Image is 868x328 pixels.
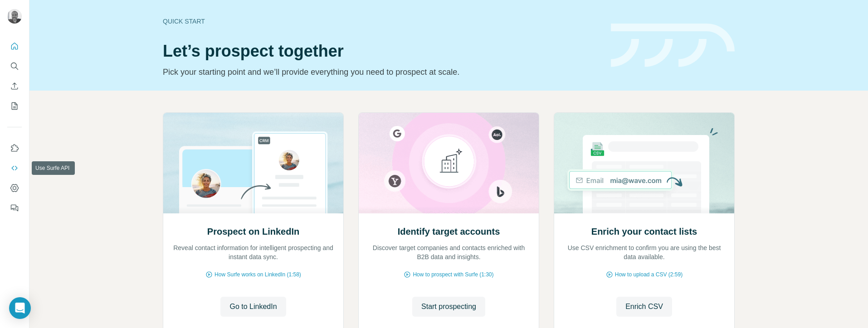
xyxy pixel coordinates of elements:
button: Quick start [7,38,22,54]
p: Discover target companies and contacts enriched with B2B data and insights. [368,243,530,261]
span: Start prospecting [421,301,476,312]
button: My lists [7,98,22,114]
div: Open Intercom Messenger [9,297,31,319]
img: Prospect on LinkedIn [163,113,344,213]
span: How to prospect with Surfe (1:30) [413,270,493,279]
div: Quick start [163,17,600,26]
span: How to upload a CSV (2:59) [615,270,683,279]
button: Enrich CSV [616,297,672,317]
button: Go to LinkedIn [220,297,286,317]
button: Search [7,58,22,74]
button: Feedback [7,200,22,216]
button: Use Surfe on LinkedIn [7,140,22,156]
span: Go to LinkedIn [229,301,277,312]
span: Enrich CSV [625,301,663,312]
h2: Enrich your contact lists [591,225,697,238]
span: How Surfe works on LinkedIn (1:58) [215,270,301,279]
h2: Identify target accounts [398,225,500,238]
button: Enrich CSV [7,78,22,94]
button: Dashboard [7,180,22,196]
p: Pick your starting point and we’ll provide everything you need to prospect at scale. [163,66,600,78]
p: Reveal contact information for intelligent prospecting and instant data sync. [172,243,334,261]
h1: Let’s prospect together [163,42,600,60]
h2: Prospect on LinkedIn [207,225,299,238]
p: Use CSV enrichment to confirm you are using the best data available. [563,243,725,261]
img: Enrich your contact lists [554,113,735,213]
img: banner [611,24,735,68]
button: Use Surfe API [7,160,22,176]
img: Identify target accounts [358,113,539,213]
img: Avatar [7,9,22,24]
button: Start prospecting [412,297,485,317]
